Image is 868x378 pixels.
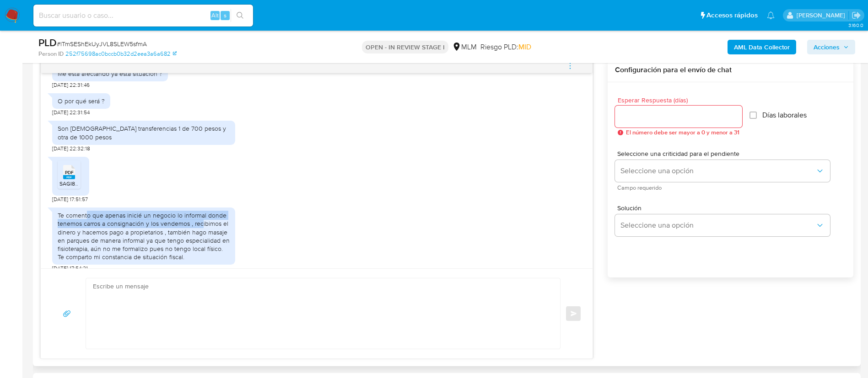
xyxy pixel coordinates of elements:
span: [DATE] 17:51:57 [52,196,88,203]
div: Te comento que apenas inicié un negocio lo informal donde tenemos carros a consignación y los ven... [58,211,230,261]
span: Esperar Respuesta (días) [618,97,745,104]
span: SAGI851031Q22 2.pdf [59,180,113,187]
span: Días laborales [762,111,807,120]
div: Me está afectando ya esta situación ? [58,69,162,78]
button: Acciones [807,40,855,54]
button: Seleccione una opción [615,160,830,182]
span: Campo requerido [617,186,832,190]
a: Notificaciones [767,11,775,19]
span: Seleccione una criticidad para el pendiente [617,150,832,157]
div: O por qué será ? [58,97,105,105]
span: Seleccione una opción [620,221,815,230]
span: # lTmSEShEkUyJVL8SLEW5sfmA [57,39,147,48]
input: days_to_wait [615,111,742,122]
span: Acciones [814,40,840,54]
h3: Configuración para el envío de chat [615,65,846,75]
span: Accesos rápidos [706,11,758,20]
button: menu-action [555,55,585,77]
p: OPEN - IN REVIEW STAGE I [362,41,448,53]
div: MLM [452,42,477,52]
button: AML Data Collector [728,40,796,54]
a: 252f75698ac0bccb0b32d2eea3a6a682 [65,50,177,58]
span: Solución [617,205,832,211]
b: PLD [38,35,57,50]
b: AML Data Collector [734,40,790,54]
div: Son [DEMOGRAPHIC_DATA] transferencias 1 de 700 pesos y otra de 1000 pesos [58,124,230,141]
span: MID [518,42,531,52]
span: [DATE] 17:54:21 [52,265,88,272]
input: Días laborales [749,112,757,119]
span: [DATE] 22:31:54 [52,109,90,116]
span: 3.160.0 [848,21,863,29]
span: PDF [65,170,74,176]
button: Seleccione una opción [615,214,830,236]
button: search-icon [231,9,249,22]
span: [DATE] 22:32:18 [52,145,90,152]
span: [DATE] 22:31:46 [52,81,90,89]
span: El número debe ser mayor a 0 y menor a 31 [626,129,739,136]
span: Riesgo PLD: [480,42,531,52]
span: Alt [211,11,219,20]
p: alicia.aldreteperez@mercadolibre.com.mx [797,11,848,20]
input: Buscar usuario o caso... [33,10,253,21]
a: Salir [852,11,861,20]
span: Seleccione una opción [620,166,815,176]
span: s [224,11,226,20]
b: Person ID [38,50,64,58]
